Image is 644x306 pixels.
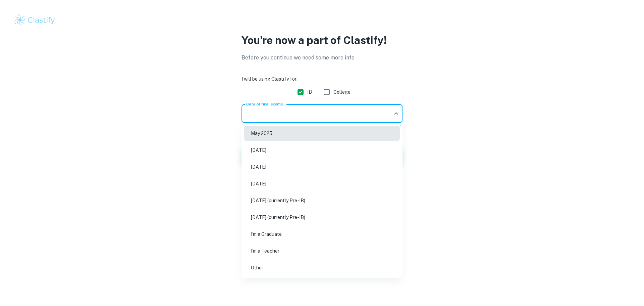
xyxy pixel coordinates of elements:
li: [DATE] [244,176,400,191]
li: May 2025 [244,126,400,141]
li: [DATE] (currently Pre-IB) [244,210,400,225]
li: I'm a Teacher [244,243,400,259]
li: [DATE] [244,142,400,158]
li: [DATE] (currently Pre-IB) [244,193,400,208]
li: I'm a Graduate [244,226,400,242]
li: Other [244,260,400,275]
li: [DATE] [244,159,400,175]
